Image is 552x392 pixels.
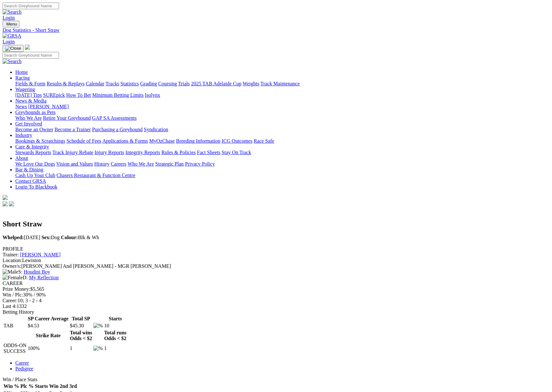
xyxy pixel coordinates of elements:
[111,161,126,167] a: Careers
[149,138,175,144] a: MyOzChase
[15,132,32,138] a: Industry
[3,201,8,206] img: facebook.svg
[3,33,21,39] img: GRSA
[20,383,34,389] th: Plc %
[55,127,91,132] a: Become a Trainer
[25,45,30,50] img: logo-grsa-white.png
[15,161,55,167] a: We Love Our Dogs
[70,323,92,329] td: $45.30
[15,138,549,144] div: Industry
[15,127,549,132] div: Get Involved
[158,81,177,86] a: Coursing
[176,138,220,144] a: Breeding Information
[15,92,549,98] div: Wagering
[3,235,40,240] span: [DATE]
[243,81,259,86] a: Weights
[6,22,17,26] span: Menu
[15,173,549,178] div: Bar & Dining
[3,275,23,281] img: Female
[3,342,27,354] td: ODDS-ON SUCCESS
[3,195,8,200] img: logo-grsa-white.png
[93,323,103,329] img: %
[94,150,124,155] a: Injury Reports
[15,138,65,144] a: Bookings & Scratchings
[3,281,549,286] div: CAREER
[222,150,251,155] a: Stay On Track
[3,21,19,27] button: Toggle navigation
[5,46,21,51] img: Close
[3,298,18,303] span: Career:
[3,258,549,263] div: Lewiston
[3,269,18,275] img: Male
[92,92,144,98] a: Minimum Betting Limits
[3,252,19,257] span: Trainer:
[191,81,241,86] a: 2025 TAB Adelaide Cup
[3,59,22,64] img: Search
[104,342,127,354] td: 1
[15,184,57,189] a: Login To Blackbook
[3,303,549,309] div: 1332
[3,269,22,274] span: S:
[28,104,69,109] a: [PERSON_NAME]
[15,75,30,81] a: Racing
[15,144,49,149] a: Care & Integrity
[15,115,549,121] div: Greyhounds as Pets
[52,150,93,155] a: Track Injury Rebate
[70,342,92,354] td: 1
[3,377,549,382] div: Win / Place Stats
[34,383,48,389] th: Starts
[15,104,549,110] div: News & Media
[140,81,157,86] a: Grading
[3,27,549,33] a: Dog Statistics - Short Straw
[56,161,93,167] a: Vision and Values
[3,52,59,59] input: Search
[3,286,549,292] div: $5,565
[121,81,139,86] a: Statistics
[61,235,99,240] span: Blk & Wh
[43,92,65,98] a: SUREpick
[3,286,30,292] span: Prize Money:
[3,45,24,52] button: Toggle navigation
[27,316,69,322] th: SP Career Average
[29,275,59,280] a: My Reflection
[93,346,103,351] img: %
[102,138,148,144] a: Applications & Forms
[94,161,109,167] a: History
[15,127,53,132] a: Become an Owner
[104,330,127,342] th: Total runs Odds < $2
[128,161,154,167] a: Who We Are
[43,115,91,121] a: Retire Your Greyhound
[3,9,22,15] img: Search
[27,330,69,342] th: Strike Rate
[66,92,91,98] a: How To Bet
[61,235,78,240] b: Colour:
[15,81,45,86] a: Fields & Form
[3,246,549,252] div: PROFILE
[41,235,60,240] span: Dog
[254,138,274,144] a: Race Safe
[15,98,47,103] a: News & Media
[27,323,69,329] td: $4.53
[125,150,160,155] a: Integrity Reports
[15,178,46,184] a: Contact GRSA
[222,138,252,144] a: ICG Outcomes
[92,127,143,132] a: Purchasing a Greyhound
[145,92,160,98] a: Isolynx
[3,323,27,329] td: TAB
[185,161,215,167] a: Privacy Policy
[15,69,28,75] a: Home
[3,263,21,269] span: Owner/s:
[66,138,101,144] a: Schedule of Fees
[3,292,549,298] div: 30% / 90%
[15,87,35,92] a: Wagering
[3,235,24,240] b: Whelped:
[56,173,135,178] a: Chasers Restaurant & Function Centre
[70,330,92,342] th: Total wins Odds < $2
[3,292,23,297] span: Win / Plc:
[161,150,196,155] a: Rules & Policies
[3,309,549,315] div: Betting History
[41,235,51,240] b: Sex:
[104,316,127,322] th: Starts
[92,115,137,121] a: GAP SA Assessments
